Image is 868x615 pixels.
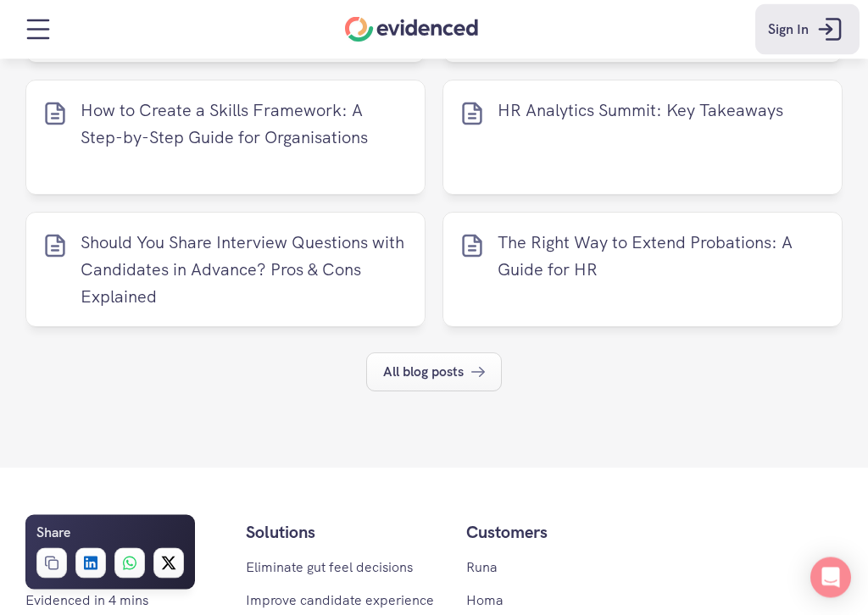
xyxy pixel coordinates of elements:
h6: Share [36,522,70,544]
p: All blog posts [383,362,464,384]
a: Evidenced in 4 mins [25,592,148,610]
a: All blog posts [366,353,502,392]
h5: Customers [466,519,661,546]
a: Sign In [755,4,860,55]
a: Home [345,17,478,42]
a: How to Create a Skills Framework: A Step-by-Step Guide for Organisations [25,80,426,196]
p: How to Create a Skills Framework: A Step-by-Step Guide for Organisations [81,97,409,152]
a: HR Analytics Summit: Key Takeaways [442,80,843,196]
p: Sign In [768,19,809,41]
a: Improve candidate experience [246,592,434,610]
a: The Right Way to Extend Probations: A Guide for HR [442,213,843,328]
a: Homa [466,592,504,610]
a: Runa [466,559,498,577]
p: Should You Share Interview Questions with Candidates in Advance? Pros & Cons Explained [81,230,409,311]
div: Open Intercom Messenger [810,557,851,598]
a: Eliminate gut feel decisions [246,559,413,577]
p: Solutions [246,519,441,546]
a: Should You Share Interview Questions with Candidates in Advance? Pros & Cons Explained [25,213,426,328]
p: The Right Way to Extend Probations: A Guide for HR [498,230,826,284]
